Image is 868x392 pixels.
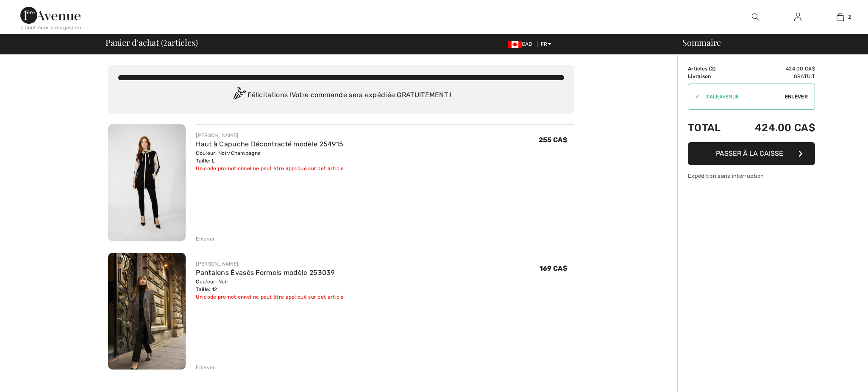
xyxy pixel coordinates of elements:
[196,260,344,268] div: [PERSON_NAME]
[118,87,564,104] div: Félicitations ! Votre commande sera expédiée GRATUITEMENT !
[733,113,815,142] td: 424.00 CA$
[733,73,815,80] td: Gratuit
[20,24,82,31] div: < Continuer à magasiner
[688,93,699,101] div: ✔
[508,41,536,47] span: CAD
[688,172,815,180] div: Expédition sans interruption
[787,12,808,22] a: Se connecter
[688,142,815,165] button: Passer à la caisse
[196,269,334,277] a: Pantalons Évasés Formels modèle 253039
[688,65,733,73] td: Articles ( )
[688,113,733,142] td: Total
[108,253,186,370] img: Pantalons Évasés Formels modèle 253039
[196,293,344,301] div: Un code promotionnel ne peut être appliqué sur cet article
[688,73,733,80] td: Livraison
[541,41,551,47] span: FR
[539,136,568,144] span: 255 CA$
[733,65,815,73] td: 424.00 CA$
[108,124,186,241] img: Haut à Capuche Décontracté modèle 254915
[794,12,801,22] img: Mes infos
[508,41,522,48] img: Canadian Dollar
[196,278,344,293] div: Couleur: Noir Taille: 12
[785,93,808,101] span: Enlever
[837,12,844,22] img: Mon panier
[196,149,344,165] div: Couleur: Noir/Champagne Taille: L
[196,140,343,148] a: Haut à Capuche Décontracté modèle 254915
[196,165,344,172] div: Un code promotionnel ne peut être appliqué sur cet article
[716,149,783,157] span: Passer à la caisse
[699,84,785,109] input: Code promo
[106,38,198,47] span: Panier d'achat ( articles)
[540,264,568,272] span: 169 CA$
[848,13,851,21] span: 2
[231,87,248,104] img: Congratulation2.svg
[196,132,344,139] div: [PERSON_NAME]
[672,38,863,47] div: Sommaire
[196,364,215,371] div: Enlever
[819,12,861,22] a: 2
[163,36,167,47] span: 2
[20,7,81,24] img: 1ère Avenue
[711,66,714,72] span: 2
[196,235,215,243] div: Enlever
[752,12,759,22] img: recherche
